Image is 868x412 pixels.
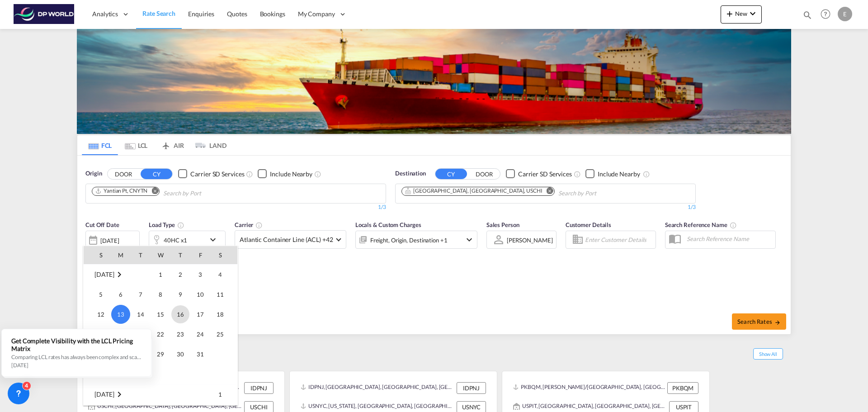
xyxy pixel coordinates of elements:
td: Wednesday October 8 2025 [151,284,170,304]
td: Thursday October 16 2025 [170,304,190,324]
span: 24 [191,325,209,343]
td: Saturday October 11 2025 [210,284,237,304]
td: Thursday October 2 2025 [170,265,190,285]
md-calendar: Calendar [84,246,237,405]
th: T [131,246,151,264]
span: [DATE] [94,390,114,398]
td: Thursday October 23 2025 [170,324,190,344]
span: 7 [132,285,150,303]
th: T [170,246,190,264]
td: Saturday October 25 2025 [210,324,237,344]
span: 9 [171,285,189,303]
span: 15 [151,305,170,323]
tr: Week 3 [84,304,237,324]
span: 30 [171,345,189,363]
td: Monday October 6 2025 [111,284,131,304]
span: 4 [211,265,229,284]
td: October 2025 [84,265,151,285]
td: Wednesday October 1 2025 [151,265,170,285]
span: 3 [191,265,209,284]
td: Tuesday October 7 2025 [131,284,151,304]
span: 11 [211,285,229,303]
td: Wednesday October 15 2025 [151,304,170,324]
span: 23 [171,325,189,343]
span: 8 [151,285,170,303]
span: 31 [191,345,209,363]
span: 12 [92,305,110,323]
tr: Week 2 [84,284,237,304]
td: Thursday October 9 2025 [170,284,190,304]
th: S [210,246,237,264]
td: Saturday October 4 2025 [210,265,237,285]
span: 18 [211,305,229,323]
span: 10 [191,285,209,303]
tr: Week 1 [84,265,237,285]
span: 13 [111,305,130,324]
td: Friday October 10 2025 [190,284,210,304]
td: Friday October 17 2025 [190,304,210,324]
td: Monday October 13 2025 [111,304,131,324]
span: [DATE] [94,270,114,278]
span: 25 [211,325,229,343]
span: 1 [211,385,229,403]
span: 5 [92,285,110,303]
span: 2 [171,265,189,284]
tr: Week 1 [84,384,237,405]
td: Saturday October 18 2025 [210,304,237,324]
td: November 2025 [84,384,151,405]
span: 14 [132,305,150,323]
td: Saturday November 1 2025 [210,384,237,405]
span: 6 [112,285,130,303]
th: W [151,246,170,264]
td: Friday October 24 2025 [190,324,210,344]
th: S [84,246,111,264]
span: 1 [151,265,170,284]
td: Sunday October 12 2025 [84,304,111,324]
th: F [190,246,210,264]
td: Thursday October 30 2025 [170,344,190,364]
span: 17 [191,305,209,323]
td: Friday October 3 2025 [190,265,210,285]
span: 16 [171,305,189,323]
th: M [111,246,131,264]
td: Sunday October 5 2025 [84,284,111,304]
td: Friday October 31 2025 [190,344,210,364]
td: Tuesday October 14 2025 [131,304,151,324]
